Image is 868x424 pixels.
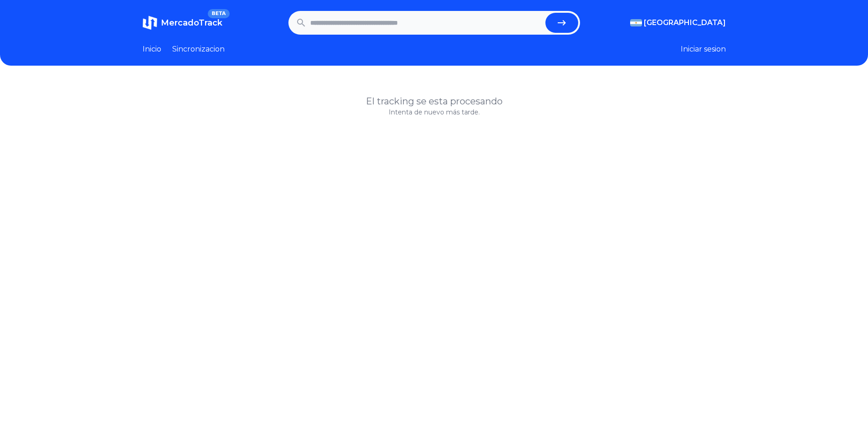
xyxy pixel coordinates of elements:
[172,44,225,55] a: Sincronizacion
[143,95,726,108] h1: El tracking se esta procesando
[630,19,642,26] img: Argentina
[644,17,726,28] span: [GEOGRAPHIC_DATA]
[143,44,161,55] a: Inicio
[630,17,726,28] button: [GEOGRAPHIC_DATA]
[208,9,229,18] span: BETA
[143,108,726,117] p: Intenta de nuevo más tarde.
[143,16,222,30] a: MercadoTrackBETA
[681,44,726,55] button: Iniciar sesion
[161,18,222,28] span: MercadoTrack
[143,16,157,30] img: MercadoTrack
